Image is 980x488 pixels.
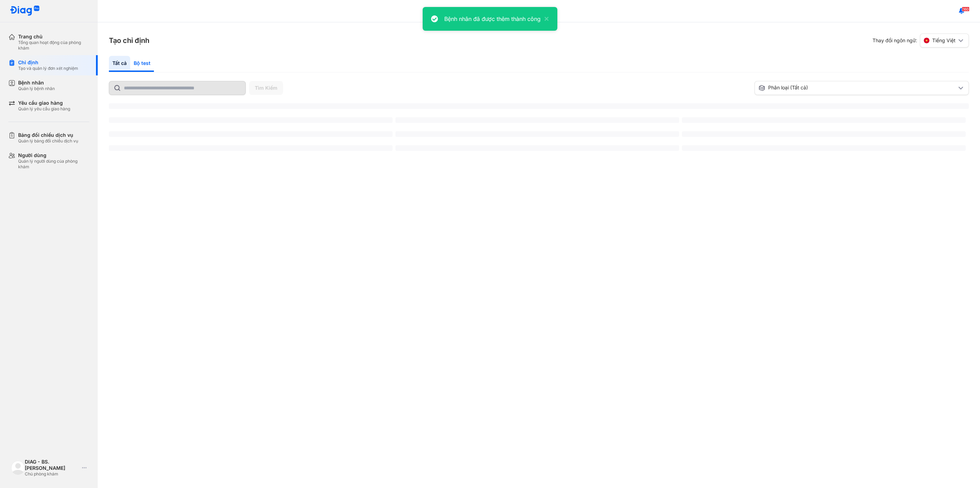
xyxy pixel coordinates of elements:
div: Quản lý người dùng của phòng khám [18,158,89,170]
div: Quản lý bảng đối chiếu dịch vụ [18,138,78,144]
div: Bệnh nhân [18,80,55,86]
div: Tất cả [109,56,130,72]
span: ‌ [682,131,966,137]
h3: Tạo chỉ định [109,36,149,45]
div: Thay đổi ngôn ngữ: [873,34,969,47]
span: ‌ [109,117,393,123]
div: Chỉ định [18,59,78,66]
div: Yêu cầu giao hàng [18,100,70,106]
div: Tạo và quản lý đơn xét nghiệm [18,66,78,71]
span: ‌ [109,131,393,137]
span: 160 [962,7,970,12]
span: ‌ [109,103,969,109]
img: logo [11,461,25,474]
div: Quản lý bệnh nhân [18,86,55,91]
div: Bộ test [130,56,154,72]
div: Chủ phòng khám [25,471,79,477]
div: Người dùng [18,152,89,158]
span: ‌ [682,145,966,151]
div: Bảng đối chiếu dịch vụ [18,132,78,138]
span: ‌ [109,145,393,151]
div: DIAG - BS. [PERSON_NAME] [25,459,79,471]
div: Trang chủ [18,34,89,40]
img: logo [10,6,40,16]
div: Tổng quan hoạt động của phòng khám [18,40,89,51]
span: ‌ [682,117,966,123]
span: ‌ [395,131,679,137]
button: close [541,15,549,23]
span: ‌ [395,145,679,151]
div: Bệnh nhân đã được thêm thành công [444,15,541,23]
button: Tìm Kiếm [249,81,283,95]
div: Quản lý yêu cầu giao hàng [18,106,70,112]
span: ‌ [395,117,679,123]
